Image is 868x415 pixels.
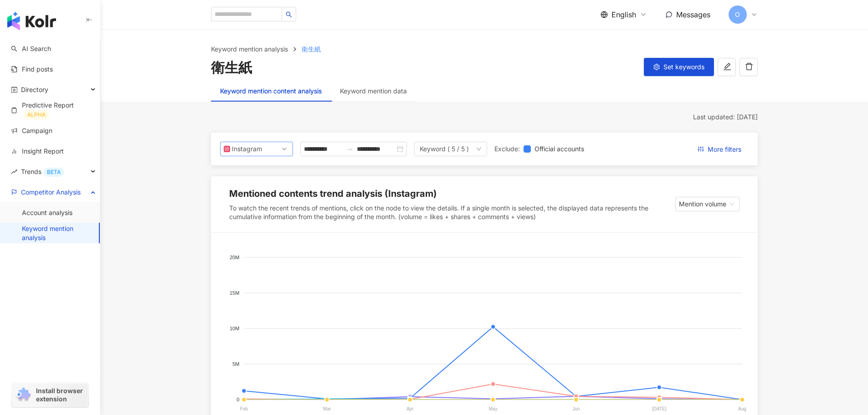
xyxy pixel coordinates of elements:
a: Keyword mention analysis [22,224,92,242]
span: to [346,145,353,153]
span: edit [723,62,731,71]
button: More filters [690,142,749,156]
a: Keyword mention analysis [209,44,290,54]
a: Campaign [11,126,52,135]
span: Mention volume [679,197,736,211]
img: logo [7,12,56,30]
a: Find posts [11,65,53,74]
a: chrome extensionInstall browser extension [12,383,88,407]
span: Set keywords [663,63,704,71]
span: rise [11,169,17,175]
div: Keyword mention content analysis [220,86,322,96]
tspan: 5M [232,361,239,367]
tspan: [DATE] [652,406,666,411]
a: Insight Report [11,147,64,156]
tspan: Apr [406,406,414,411]
a: Predictive ReportALPHA [11,101,92,119]
span: English [611,10,636,20]
span: swap-right [346,145,353,153]
tspan: Jun [572,406,580,411]
div: Mentioned contents trend analysis (Instagram) [229,187,437,200]
div: Last updated: [DATE] [211,113,758,122]
div: Instagram [232,142,262,156]
span: Install browser extension [36,387,86,403]
span: Competitor Analysis [21,182,81,202]
tspan: 10M [230,326,239,331]
div: 衛生紙 [211,58,252,77]
span: search [286,11,292,18]
button: Set keywords [644,58,714,76]
span: Messages [676,10,710,19]
div: Keyword mention data [340,86,407,96]
tspan: May [488,406,497,411]
tspan: Mar [323,406,331,411]
span: 衛生紙 [302,45,321,53]
tspan: 15M [230,290,239,295]
a: searchAI Search [11,44,51,53]
span: Official accounts [531,144,588,154]
a: Account analysis [22,208,72,217]
tspan: 0 [236,397,239,402]
span: Directory [21,79,48,100]
span: down [476,146,482,152]
span: setting [653,64,660,70]
tspan: 20M [230,254,239,260]
div: BETA [43,168,64,177]
span: delete [745,62,753,71]
span: O [735,10,740,20]
span: More filters [708,142,741,157]
img: chrome extension [15,388,32,402]
tspan: Aug [738,406,746,411]
div: Keyword ( 5 / 5 ) [420,142,469,156]
label: Exclude : [494,144,520,154]
div: To watch the recent trends of mentions, click on the node to view the details. If a single month ... [229,204,675,221]
tspan: Feb [240,406,248,411]
span: Trends [21,161,64,182]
